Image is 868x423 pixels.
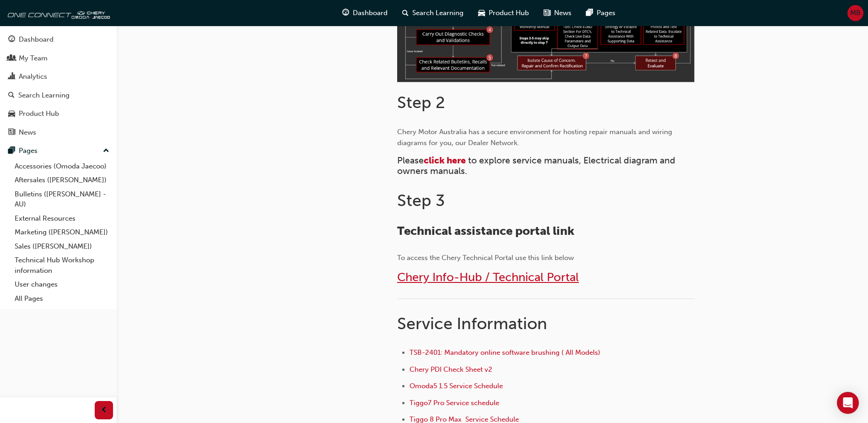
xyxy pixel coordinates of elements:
a: Dashboard [4,31,113,48]
a: Omoda5 1.5 Service Schedule [410,382,503,390]
a: Chery Info-Hub / Technical Portal [397,270,579,284]
span: prev-icon [101,405,108,416]
a: Bulletins ([PERSON_NAME] - AU) [11,187,113,211]
span: Pages [597,8,615,18]
a: pages-iconPages [579,4,623,22]
a: search-iconSearch Learning [395,4,471,22]
a: click here [424,155,466,166]
a: Tiggo7 Pro Service schedule [410,399,499,407]
span: news-icon [8,129,15,137]
a: My Team [4,50,113,67]
a: Search Learning [4,87,113,104]
a: Marketing ([PERSON_NAME]) [11,225,113,239]
span: Service Information [397,314,547,333]
span: guage-icon [8,36,15,44]
span: chart-icon [8,73,15,81]
a: guage-iconDashboard [335,4,395,22]
div: Product Hub [19,108,59,119]
span: news-icon [544,7,550,19]
a: All Pages [11,292,113,306]
a: TSB-2401: Mandatory online software brushing ( All Models) [410,348,600,357]
span: guage-icon [342,7,349,19]
div: My Team [19,53,48,64]
span: Please [397,155,424,166]
span: car-icon [8,110,15,118]
span: Product Hub [489,8,529,18]
div: Analytics [19,71,47,82]
button: Pages [4,142,113,159]
div: Search Learning [18,90,70,101]
a: Chery PDI Check Sheet v2 [410,365,492,374]
a: car-iconProduct Hub [471,4,536,22]
span: to explore service manuals, Electrical diagram and owners manuals. [397,155,678,176]
a: Technical Hub Workshop information [11,253,113,277]
div: Pages [19,146,38,156]
button: MB [847,5,863,21]
span: search-icon [402,7,409,19]
span: News [554,8,571,18]
span: pages-icon [586,7,593,19]
div: News [19,127,36,138]
span: people-icon [8,54,15,63]
span: search-icon [8,92,15,100]
a: External Resources [11,211,113,226]
span: Dashboard [353,8,388,18]
div: Open Intercom Messenger [837,392,859,414]
a: News [4,124,113,141]
span: Step 2 [397,92,445,112]
span: MB [850,8,861,18]
span: up-icon [103,145,109,157]
a: Product Hub [4,105,113,122]
span: Search Learning [412,8,464,18]
a: Accessories (Omoda Jaecoo) [11,159,113,174]
a: Sales ([PERSON_NAME]) [11,239,113,254]
button: DashboardMy TeamAnalyticsSearch LearningProduct HubNews [4,29,113,142]
div: Dashboard [19,34,54,45]
span: Step 3 [397,190,445,210]
img: oneconnect [5,4,110,22]
span: To access the Chery Technical Portal use this link below [397,254,574,262]
span: Chery Motor Australia has a secure environment for hosting repair manuals and wiring diagrams for... [397,128,674,147]
a: news-iconNews [536,4,579,22]
a: User changes [11,277,113,292]
a: Analytics [4,68,113,85]
span: Technical assistance portal link [397,224,574,238]
span: car-icon [478,7,485,19]
span: pages-icon [8,147,15,155]
a: Aftersales ([PERSON_NAME]) [11,173,113,187]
